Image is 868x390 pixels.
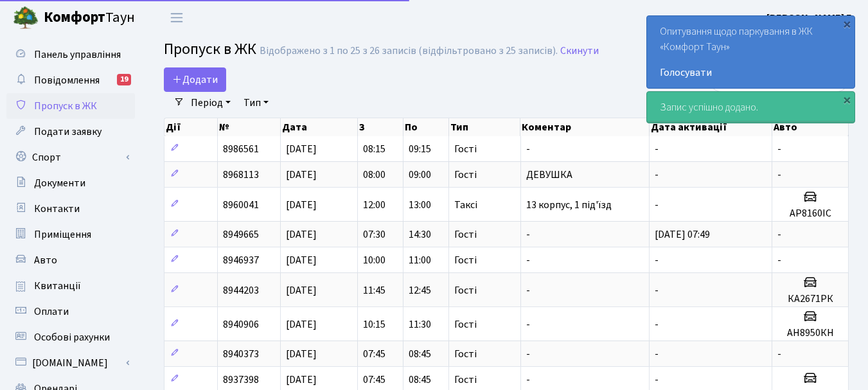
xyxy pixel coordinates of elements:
span: - [526,253,530,267]
span: [DATE] [286,168,317,182]
span: 13 корпус, 1 під'їзд [526,198,612,212]
span: - [655,283,659,297]
div: Опитування щодо паркування в ЖК «Комфорт Таун» [647,16,855,88]
span: 08:15 [363,142,385,156]
span: - [777,142,781,156]
span: 8940373 [223,347,259,361]
span: Гості [454,375,477,385]
a: Додати [164,67,226,92]
span: Додати [172,73,218,87]
span: 10:15 [363,317,385,332]
th: № [218,118,281,136]
a: Авто [6,247,135,273]
span: Гості [454,144,477,154]
div: Відображено з 1 по 25 з 26 записів (відфільтровано з 25 записів). [260,45,558,57]
span: - [655,168,659,182]
th: Дата активації [650,118,773,136]
a: Приміщення [6,222,135,247]
span: 11:30 [409,317,431,332]
span: [DATE] [286,198,317,212]
span: Гості [454,170,477,180]
th: Коментар [520,118,649,136]
a: Документи [6,170,135,196]
span: 8949665 [223,227,259,242]
span: Особові рахунки [34,330,110,344]
span: 11:45 [363,283,385,297]
a: Повідомлення19 [6,67,135,93]
span: Панель управління [34,48,121,62]
span: - [777,227,781,242]
span: Пропуск в ЖК [164,38,256,60]
div: × [840,93,853,106]
h5: АР8160ІС [777,208,843,220]
span: 10:00 [363,253,385,267]
span: [DATE] [286,317,317,332]
span: 8944203 [223,283,259,297]
a: Спорт [6,145,135,170]
th: З [358,118,403,136]
b: [PERSON_NAME] Г. [766,11,853,25]
span: Приміщення [34,227,91,242]
a: Пропуск в ЖК [6,93,135,119]
span: [DATE] [286,347,317,361]
span: [DATE] [286,142,317,156]
span: - [655,142,659,156]
span: - [655,373,659,387]
span: - [655,347,659,361]
span: Гості [454,255,477,265]
span: Документи [34,176,85,190]
span: Пропуск в ЖК [34,99,97,113]
span: [DATE] 07:49 [655,227,710,242]
span: - [526,373,530,387]
span: - [526,142,530,156]
button: Переключити навігацію [161,7,193,28]
span: 11:00 [409,253,431,267]
span: 14:30 [409,227,431,242]
span: Таксі [454,200,477,210]
span: [DATE] [286,227,317,242]
div: Запис успішно додано. [647,92,855,123]
span: Подати заявку [34,125,102,139]
span: 08:45 [409,373,431,387]
th: Дата [281,118,358,136]
a: [DOMAIN_NAME] [6,350,135,376]
a: Контакти [6,196,135,222]
span: 8986561 [223,142,259,156]
a: Період [186,92,236,114]
span: Гості [454,229,477,240]
b: Комфорт [44,7,105,28]
a: Квитанції [6,273,135,299]
span: 8937398 [223,373,259,387]
h5: КА2671РК [777,293,843,305]
span: ДЕВУШКА [526,168,572,182]
span: [DATE] [286,373,317,387]
span: 12:45 [409,283,431,297]
span: 07:45 [363,347,385,361]
span: - [526,347,530,361]
h5: АН8950КН [777,327,843,339]
span: 09:15 [409,142,431,156]
span: Авто [34,253,57,267]
a: Скинути [560,45,599,57]
span: 07:45 [363,373,385,387]
span: - [655,317,659,332]
span: - [526,283,530,297]
th: По [403,118,449,136]
a: Голосувати [660,65,842,80]
div: × [840,17,853,30]
span: - [777,168,781,182]
span: 13:00 [409,198,431,212]
th: Тип [449,118,520,136]
span: Таун [44,7,135,29]
span: - [526,317,530,332]
span: 8940906 [223,317,259,332]
div: 19 [117,74,131,85]
span: - [777,253,781,267]
span: Контакти [34,202,80,216]
span: 12:00 [363,198,385,212]
span: 09:00 [409,168,431,182]
span: - [655,198,659,212]
span: Квитанції [34,279,81,293]
span: Оплати [34,305,69,319]
span: - [777,347,781,361]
